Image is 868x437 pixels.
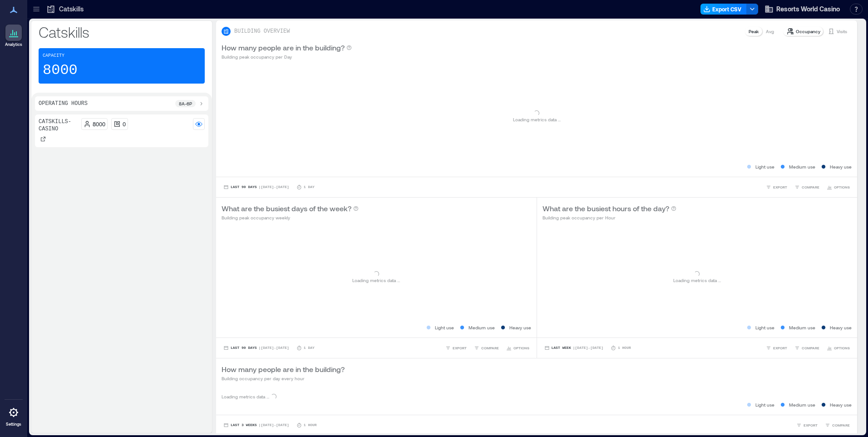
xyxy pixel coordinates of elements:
p: Medium use [469,324,495,331]
button: Last 90 Days |[DATE]-[DATE] [222,343,291,353]
p: Loading metrics data ... [673,277,721,284]
button: EXPORT [764,183,789,192]
p: Light use [755,401,774,408]
span: EXPORT [773,345,787,351]
p: Medium use [789,324,815,331]
span: COMPARE [832,422,850,428]
button: COMPARE [472,343,501,353]
p: How many people are in the building? [222,42,345,53]
p: Light use [755,163,774,170]
span: OPTIONS [513,345,529,351]
button: EXPORT [444,343,469,353]
span: COMPARE [481,345,499,351]
span: EXPORT [773,184,787,190]
p: Peak [749,28,759,35]
span: OPTIONS [834,184,850,190]
button: Resorts World Casino [762,2,843,16]
p: Light use [435,324,454,331]
p: Analytics [5,42,22,47]
button: Last 3 Weeks |[DATE]-[DATE] [222,421,291,430]
button: COMPARE [823,421,852,430]
button: Last Week |[DATE]-[DATE] [542,343,605,353]
p: 0 [123,120,126,128]
p: Catskills- Casino [39,118,78,133]
p: 8000 [43,61,78,79]
p: 1 Day [304,345,315,351]
p: 1 Hour [618,345,631,351]
span: COMPARE [802,184,819,190]
button: COMPARE [793,183,821,192]
button: OPTIONS [825,343,852,353]
p: 1 Hour [304,422,317,428]
p: Heavy use [509,324,531,331]
button: Last 90 Days |[DATE]-[DATE] [222,183,291,192]
p: What are the busiest days of the week? [222,203,351,214]
button: EXPORT [764,343,789,353]
p: Heavy use [830,401,852,408]
p: BUILDING OVERVIEW [234,28,290,35]
p: Building occupancy per day every hour [222,375,345,382]
p: Light use [755,324,774,331]
p: Building peak occupancy per Day [222,53,352,60]
p: Avg [766,28,774,35]
button: COMPARE [793,343,821,353]
p: 8000 [93,120,105,128]
a: Analytics [2,22,25,50]
span: OPTIONS [834,345,850,351]
p: Settings [6,422,21,427]
p: What are the busiest hours of the day? [542,203,669,214]
p: Medium use [789,163,815,170]
p: Visits [837,28,847,35]
p: Heavy use [830,163,852,170]
p: Capacity [43,52,64,60]
p: Operating Hours [39,100,88,107]
span: EXPORT [453,345,467,351]
p: Medium use [789,401,815,408]
p: Loading metrics data ... [222,393,269,400]
a: Settings [3,402,25,430]
span: Resorts World Casino [776,5,840,14]
p: Loading metrics data ... [352,277,400,284]
p: Catskills [39,23,205,41]
p: 8a - 6p [179,100,192,107]
p: Loading metrics data ... [513,116,561,123]
p: 1 Day [304,184,315,190]
p: Occupancy [796,28,820,35]
button: OPTIONS [504,343,531,353]
span: COMPARE [802,345,819,351]
p: Building peak occupancy per Hour [542,214,676,221]
p: Heavy use [830,324,852,331]
p: How many people are in the building? [222,364,345,375]
button: OPTIONS [825,183,852,192]
p: Building peak occupancy weekly [222,214,359,221]
span: EXPORT [804,422,818,428]
button: Export CSV [700,4,747,15]
button: EXPORT [794,421,819,430]
p: Catskills [59,5,84,14]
